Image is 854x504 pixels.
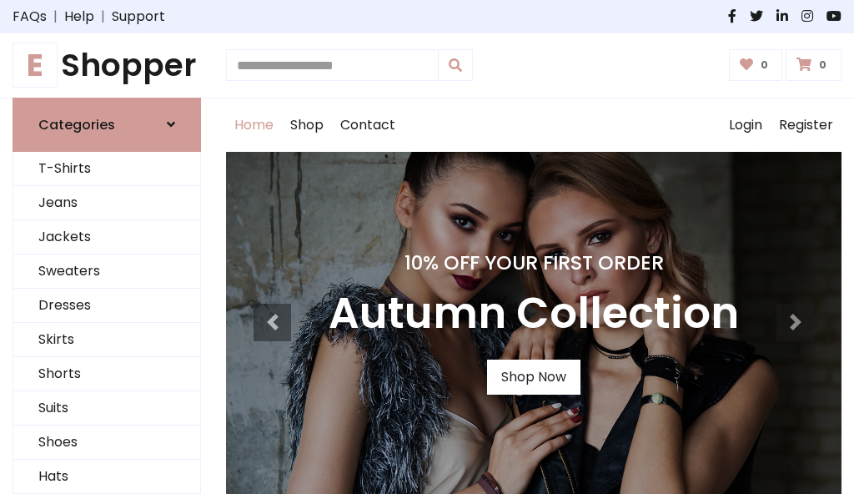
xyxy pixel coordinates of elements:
[13,323,200,357] a: Skirts
[13,43,58,88] span: E
[329,251,739,275] h4: 10% Off Your First Order
[282,98,332,152] a: Shop
[94,7,112,27] span: |
[815,58,831,73] span: 0
[64,7,94,27] a: Help
[13,186,200,220] a: Jeans
[13,460,200,494] a: Hats
[13,289,200,323] a: Dresses
[13,255,200,289] a: Sweaters
[756,58,772,73] span: 0
[721,98,771,152] a: Login
[13,391,200,426] a: Suits
[786,49,841,81] a: 0
[13,220,200,255] a: Jackets
[332,98,404,152] a: Contact
[329,288,739,340] h3: Autumn Collection
[771,98,841,152] a: Register
[38,117,115,133] h6: Categories
[226,98,282,152] a: Home
[13,357,200,391] a: Shorts
[112,7,165,27] a: Support
[729,49,783,81] a: 0
[13,152,200,186] a: T-Shirts
[13,98,201,152] a: Categories
[13,47,201,84] h1: Shopper
[13,47,201,84] a: EShopper
[13,7,47,27] a: FAQs
[13,426,200,460] a: Shoes
[487,360,580,395] a: Shop Now
[47,7,64,27] span: |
